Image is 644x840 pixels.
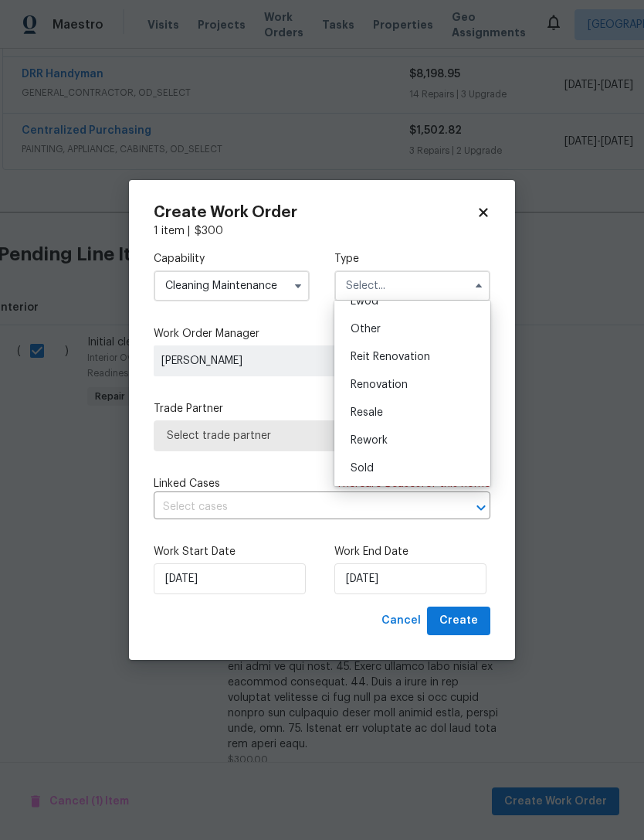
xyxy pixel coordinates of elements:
[334,251,490,267] label: Type
[154,251,310,267] label: Capability
[334,270,490,301] input: Select...
[375,607,427,635] button: Cancel
[334,544,490,559] label: Work End Date
[154,401,490,417] label: Trade Partner
[351,407,383,418] span: Resale
[351,379,408,390] span: Renovation
[154,223,490,239] div: 1 item |
[470,497,492,519] button: Open
[427,607,490,635] button: Create
[154,205,476,220] h2: Create Work Order
[351,435,388,446] span: Rework
[195,226,223,236] span: $ 300
[154,270,310,301] input: Select...
[351,463,374,474] span: Sold
[154,495,447,519] input: Select cases
[289,277,307,295] button: Show options
[351,352,430,362] span: Reit Renovation
[351,296,378,307] span: Lwod
[469,277,488,295] button: Hide options
[439,611,478,631] span: Create
[154,326,490,342] label: Work Order Manager
[167,428,477,444] span: Select trade partner
[381,611,421,631] span: Cancel
[154,563,306,594] input: M/D/YYYY
[161,353,384,369] span: [PERSON_NAME]
[334,563,486,594] input: M/D/YYYY
[351,324,381,335] span: Other
[154,476,220,491] span: Linked Cases
[154,544,310,559] label: Work Start Date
